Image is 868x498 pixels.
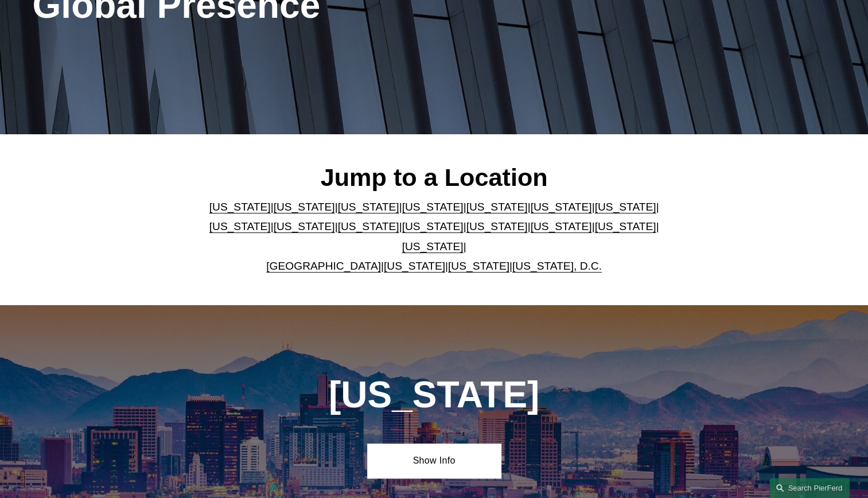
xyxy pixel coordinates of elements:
[530,201,591,213] a: [US_STATE]
[384,260,445,272] a: [US_STATE]
[466,201,527,213] a: [US_STATE]
[338,201,399,213] a: [US_STATE]
[594,201,656,213] a: [US_STATE]
[200,197,668,277] p: | | | | | | | | | | | | | | | | | |
[266,260,381,272] a: [GEOGRAPHIC_DATA]
[594,220,656,232] a: [US_STATE]
[466,220,527,232] a: [US_STATE]
[530,220,591,232] a: [US_STATE]
[769,478,850,498] a: Search this site
[274,220,335,232] a: [US_STATE]
[402,220,464,232] a: [US_STATE]
[274,201,335,213] a: [US_STATE]
[448,260,509,272] a: [US_STATE]
[367,443,501,478] a: Show Info
[512,260,602,272] a: [US_STATE], D.C.
[209,220,271,232] a: [US_STATE]
[200,162,668,192] h2: Jump to a Location
[402,201,464,213] a: [US_STATE]
[402,240,464,252] a: [US_STATE]
[267,374,601,416] h1: [US_STATE]
[209,201,271,213] a: [US_STATE]
[338,220,399,232] a: [US_STATE]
